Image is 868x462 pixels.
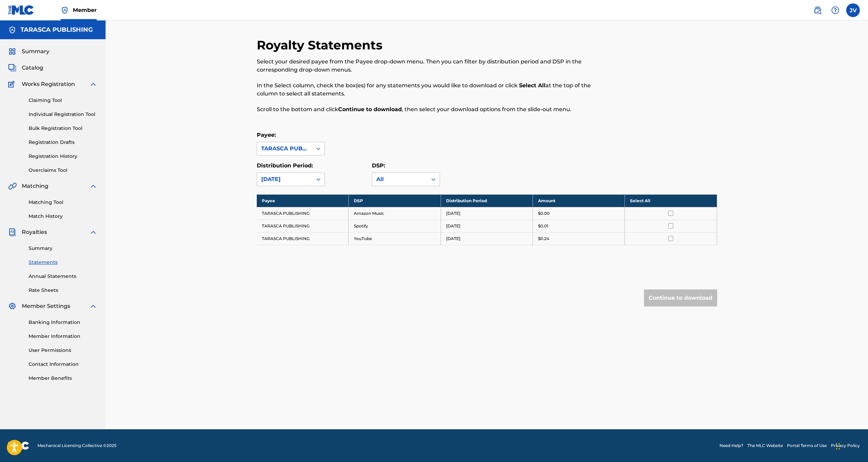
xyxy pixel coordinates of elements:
[8,302,16,310] img: Member Settings
[29,333,97,340] a: Member Information
[349,194,441,207] th: DSP
[787,443,827,449] a: Portal Terms of Use
[37,443,116,449] span: Mechanical Licensing Collective © 2025
[519,82,546,89] strong: Select All
[441,207,533,220] td: [DATE]
[811,3,824,17] a: Public Search
[8,64,16,72] img: Catalog
[720,443,743,449] a: Need Help?
[828,3,842,17] div: Help
[8,47,16,56] img: Summary
[849,324,868,381] iframe: Resource Center
[8,228,16,236] img: Royalties
[29,139,97,146] a: Registration Drafts
[29,199,97,206] a: Matching Tool
[831,6,839,14] img: help
[29,273,97,280] a: Annual Statements
[349,232,441,245] td: YouTube
[89,302,97,310] img: expand
[8,442,29,450] img: logo
[257,132,276,138] label: Payee:
[29,319,97,326] a: Banking Information
[376,175,423,183] div: All
[831,443,860,449] a: Privacy Policy
[8,182,17,190] img: Matching
[257,162,313,169] label: Distribution Period:
[261,145,308,153] div: TARASCA PUBLISHING
[29,125,97,132] a: Bulk Registration Tool
[61,6,69,14] img: Top Rightsholder
[834,429,868,462] iframe: Chat Widget
[625,194,717,207] th: Select All
[261,175,308,183] div: [DATE]
[257,194,349,207] th: Payee
[8,80,17,88] img: Works Registration
[22,182,48,190] span: Matching
[89,228,97,236] img: expand
[814,6,822,14] img: search
[29,287,97,294] a: Rate Sheets
[533,194,625,207] th: Amount
[836,436,840,457] div: Drag
[29,153,97,160] a: Registration History
[22,64,43,72] span: Catalog
[29,347,97,354] a: User Permissions
[29,361,97,368] a: Contact Information
[29,245,97,252] a: Summary
[257,58,611,74] p: Select your desired payee from the Payee drop-down menu. Then you can filter by distribution peri...
[372,162,385,169] label: DSP:
[22,228,47,236] span: Royalties
[29,259,97,266] a: Statements
[257,207,349,220] td: TARASCA PUBLISHING
[846,3,860,17] div: User Menu
[8,47,49,56] a: SummarySummary
[8,5,34,15] img: MLC Logo
[73,6,97,14] span: Member
[22,302,70,310] span: Member Settings
[538,210,550,217] p: $0.00
[257,105,611,114] p: Scroll to the bottom and click , then select your download options from the slide-out menu.
[257,232,349,245] td: TARASCA PUBLISHING
[349,207,441,220] td: Amazon Music
[441,232,533,245] td: [DATE]
[441,194,533,207] th: Distribution Period
[29,111,97,118] a: Individual Registration Tool
[29,97,97,104] a: Claiming Tool
[538,236,549,242] p: $0.24
[349,220,441,232] td: Spotify
[257,81,611,98] p: In the Select column, check the box(es) for any statements you would like to download or click at...
[29,375,97,382] a: Member Benefits
[29,213,97,220] a: Match History
[747,443,783,449] a: The MLC Website
[8,64,43,72] a: CatalogCatalog
[257,38,386,53] h2: Royalty Statements
[8,26,16,34] img: Accounts
[89,182,97,190] img: expand
[20,26,93,34] h5: TARASCA PUBLISHING
[257,220,349,232] td: TARASCA PUBLISHING
[338,106,402,113] strong: Continue to download
[89,80,97,88] img: expand
[22,47,49,56] span: Summary
[441,220,533,232] td: [DATE]
[22,80,75,88] span: Works Registration
[29,167,97,174] a: Overclaims Tool
[538,223,548,229] p: $0.01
